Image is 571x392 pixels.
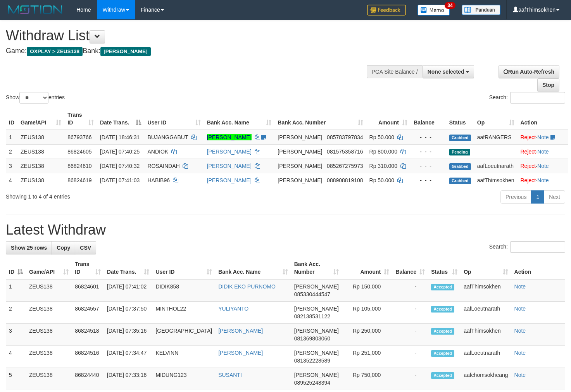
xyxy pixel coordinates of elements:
[531,190,544,204] a: 1
[97,108,145,130] th: Date Trans.: activate to sort column descending
[294,372,339,378] span: [PERSON_NAME]
[369,163,397,169] span: Rp 310.000
[104,324,153,346] td: [DATE] 07:35:16
[431,306,454,313] span: Accepted
[294,283,339,290] span: [PERSON_NAME]
[152,257,215,279] th: User ID: activate to sort column ascending
[428,257,461,279] th: Status: activate to sort column ascending
[6,144,17,159] td: 2
[423,65,474,78] button: None selected
[514,306,526,312] a: Note
[514,350,526,356] a: Note
[72,368,104,390] td: 86824440
[6,92,65,104] label: Show entries
[26,257,72,279] th: Game/API: activate to sort column ascending
[521,163,536,169] a: Reject
[342,302,393,324] td: Rp 105,000
[392,368,428,390] td: -
[537,78,559,92] a: Stop
[17,108,64,130] th: Game/API: activate to sort column ascending
[446,108,474,130] th: Status
[6,368,26,390] td: 5
[26,302,72,324] td: ZEUS138
[369,177,395,183] span: Rp 50.000
[17,159,64,173] td: ZEUS138
[104,302,153,324] td: [DATE] 07:37:50
[100,47,150,56] span: [PERSON_NAME]
[294,313,330,319] span: Copy 082138531122 to clipboard
[461,324,511,346] td: aafThimsokhen
[152,368,215,390] td: MIDUNG123
[294,335,330,342] span: Copy 081369803060 to clipboard
[6,28,373,43] h1: Withdraw List
[500,190,531,204] a: Previous
[75,241,96,254] a: CSV
[369,134,395,140] span: Rp 50.000
[537,177,549,183] a: Note
[342,368,393,390] td: Rp 750,000
[449,178,471,184] span: Grabbed
[366,108,411,130] th: Amount: activate to sort column ascending
[449,163,471,170] span: Grabbed
[218,283,276,290] a: DIDIK EKO PURNOMO
[6,302,26,324] td: 2
[72,346,104,368] td: 86824516
[369,149,397,155] span: Rp 800.000
[489,92,565,104] label: Search:
[445,2,455,9] span: 34
[6,190,232,200] div: Showing 1 to 4 of 4 entries
[67,177,91,183] span: 86824619
[514,283,526,290] a: Note
[26,368,72,390] td: ZEUS138
[327,149,363,155] span: Copy 081575358716 to clipboard
[218,328,263,334] a: [PERSON_NAME]
[514,372,526,378] a: Note
[414,148,443,155] div: - - -
[461,368,511,390] td: aafchomsokheang
[327,163,363,169] span: Copy 085267275973 to clipboard
[64,108,97,130] th: Trans ID: activate to sort column ascending
[100,149,140,155] span: [DATE] 07:40:25
[474,173,518,187] td: aafThimsokhen
[521,177,536,183] a: Reject
[537,149,549,155] a: Note
[144,108,204,130] th: User ID: activate to sort column ascending
[27,47,83,56] span: OXPLAY > ZEUS138
[278,134,322,140] span: [PERSON_NAME]
[104,346,153,368] td: [DATE] 07:34:47
[72,279,104,302] td: 86824601
[152,324,215,346] td: [GEOGRAPHIC_DATA]
[461,302,511,324] td: aafLoeutnarath
[291,257,342,279] th: Bank Acc. Number: activate to sort column ascending
[204,108,275,130] th: Bank Acc. Name: activate to sort column ascending
[414,162,443,170] div: - - -
[474,108,518,130] th: Op: activate to sort column ascending
[6,47,373,55] h4: Game: Bank:
[461,279,511,302] td: aafThimsokhen
[207,134,252,140] a: [PERSON_NAME]
[6,173,17,187] td: 4
[278,163,322,169] span: [PERSON_NAME]
[104,257,153,279] th: Date Trans.: activate to sort column ascending
[342,279,393,302] td: Rp 150,000
[67,163,91,169] span: 86824610
[514,328,526,334] a: Note
[11,245,47,251] span: Show 25 rows
[19,92,48,104] select: Showentries
[218,350,263,356] a: [PERSON_NAME]
[294,291,330,297] span: Copy 085330444547 to clipboard
[428,69,464,75] span: None selected
[294,380,330,386] span: Copy 089525248394 to clipboard
[17,173,64,187] td: ZEUS138
[6,108,17,130] th: ID
[152,302,215,324] td: MINTHOL22
[6,4,65,16] img: MOTION_logo.png
[100,177,140,183] span: [DATE] 07:41:03
[414,176,443,184] div: - - -
[449,135,471,141] span: Grabbed
[67,134,91,140] span: 86793766
[294,357,330,364] span: Copy 081352228589 to clipboard
[518,144,568,159] td: ·
[6,346,26,368] td: 4
[6,241,52,254] a: Show 25 rows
